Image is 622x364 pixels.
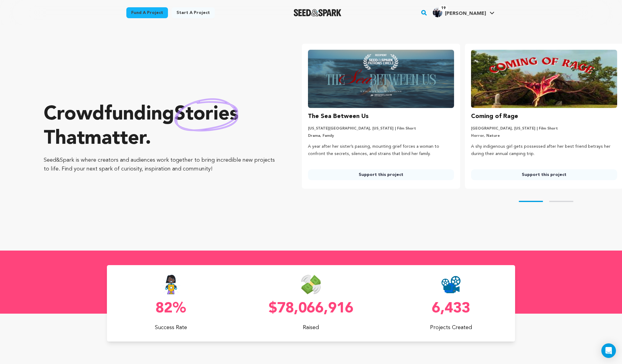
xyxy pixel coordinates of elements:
[433,8,486,17] div: Nik C.'s Profile
[44,156,278,174] p: Seed&Spark is where creators and audiences work together to bring incredible new projects to life...
[445,11,486,16] span: [PERSON_NAME]
[308,143,454,158] p: A year after her sister’s passing, mounting grief forces a woman to confront the secrets, silence...
[439,5,448,11] span: 19
[172,7,215,18] a: Start a project
[433,8,443,17] img: Mo%2C%20me%20and%20Bea.jpg
[308,133,454,138] p: Drama, Family
[471,50,617,108] img: Coming of Rage image
[471,112,518,121] h3: Coming of Rage
[107,302,235,316] p: 82%
[601,343,616,358] div: Open Intercom Messenger
[432,6,496,17] a: Nik C.'s Profile
[107,323,235,332] p: Success Rate
[247,302,375,316] p: $78,066,916
[308,112,369,121] h3: The Sea Between Us
[471,133,617,138] p: Horror, Nature
[441,275,461,294] img: Seed&Spark Projects Created Icon
[162,275,180,294] img: Seed&Spark Success Rate Icon
[387,302,515,316] p: 6,433
[44,103,278,151] p: Crowdfunding that .
[174,98,238,131] img: hand sketched image
[308,126,454,131] p: [US_STATE][GEOGRAPHIC_DATA], [US_STATE] | Film Short
[432,6,496,19] span: Nik C.'s Profile
[85,129,145,149] span: matter
[294,9,341,16] a: Seed&Spark Homepage
[308,50,454,108] img: The Sea Between Us image
[247,323,375,332] p: Raised
[387,323,515,332] p: Projects Created
[471,143,617,158] p: A shy indigenous girl gets possessed after her best friend betrays her during their annual campin...
[301,275,321,294] img: Seed&Spark Money Raised Icon
[471,169,617,180] a: Support this project
[471,126,617,131] p: [GEOGRAPHIC_DATA], [US_STATE] | Film Short
[126,7,168,18] a: Fund a project
[294,9,341,16] img: Seed&Spark Logo Dark Mode
[308,169,454,180] a: Support this project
